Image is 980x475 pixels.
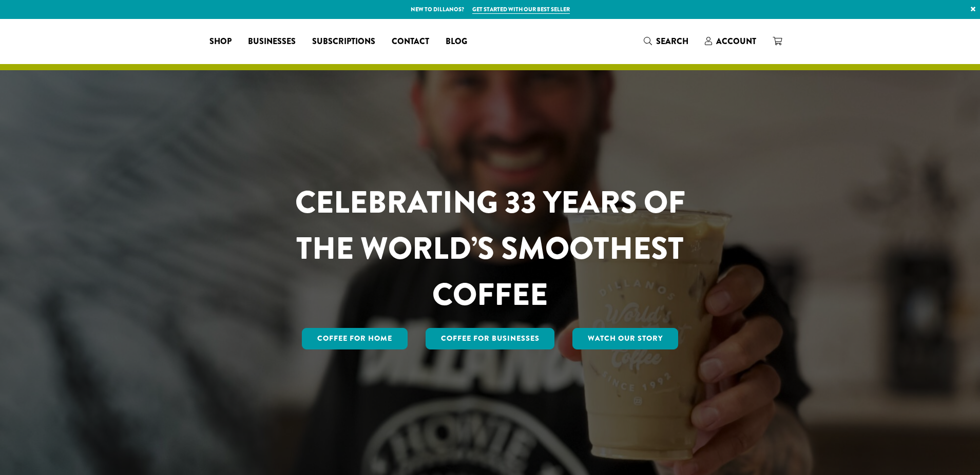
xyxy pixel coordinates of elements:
a: Watch Our Story [572,328,678,349]
a: Search [636,33,697,50]
a: Coffee For Businesses [426,328,555,349]
span: Contact [392,35,429,48]
span: Search [656,35,688,47]
a: Coffee for Home [302,328,408,349]
span: Blog [446,35,467,48]
span: Shop [209,35,232,48]
span: Businesses [248,35,296,48]
h1: CELEBRATING 33 YEARS OF THE WORLD’S SMOOTHEST COFFEE [265,179,716,318]
span: Subscriptions [312,35,375,48]
a: Shop [201,33,240,50]
span: Account [716,35,756,47]
a: Get started with our best seller [472,5,570,14]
